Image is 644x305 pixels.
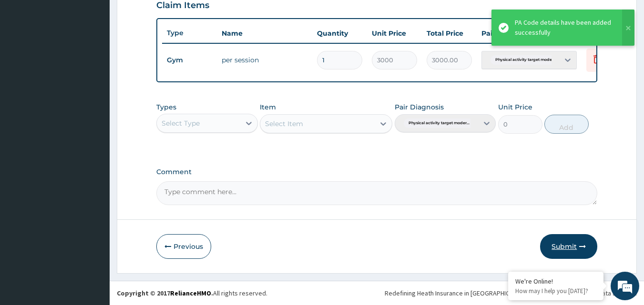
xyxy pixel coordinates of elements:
th: Quantity [312,24,367,43]
img: d_794563401_company_1708531726252_794563401 [18,48,39,71]
h3: Claim Items [156,0,209,11]
label: Comment [156,168,598,176]
label: Item [260,102,276,112]
a: RelianceHMO [170,289,211,297]
td: per session [217,50,312,69]
th: Pair Diagnosis [477,24,582,43]
div: Redefining Heath Insurance in [GEOGRAPHIC_DATA] using Telemedicine and Data Science! [385,288,637,298]
label: Types [156,103,176,111]
th: Total Price [422,24,477,43]
span: We're online! [55,92,132,188]
th: Name [217,24,312,43]
p: How may I help you today? [515,287,596,295]
th: Unit Price [367,24,422,43]
button: Submit [540,234,597,259]
th: Type [162,24,217,42]
textarea: Type your message and hit 'Enter' [5,204,182,237]
div: Minimize live chat window [156,5,179,28]
label: Pair Diagnosis [395,102,444,112]
strong: Copyright © 2017 . [117,289,213,297]
button: Add [544,115,589,134]
div: PA Code details have been added successfully [515,18,613,38]
footer: All rights reserved. [110,281,644,305]
td: Gym [162,51,217,69]
div: Chat with us now [50,53,160,66]
button: Previous [156,234,211,259]
div: We're Online! [515,277,596,285]
div: Select Type [162,118,200,128]
label: Unit Price [498,102,532,112]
